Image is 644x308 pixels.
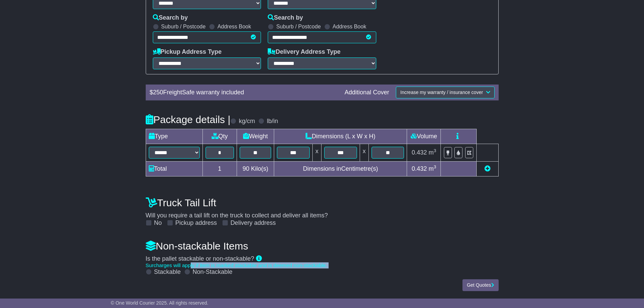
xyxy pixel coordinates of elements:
td: Qty [202,129,237,144]
td: Weight [237,129,274,144]
label: Suburb / Postcode [276,23,321,30]
div: $ FreightSafe warranty included [146,89,341,96]
div: Surcharges will apply if item is marked stackable and is deemed non-stackable. [146,262,499,268]
label: Delivery address [231,219,276,227]
td: Total [146,161,202,176]
label: Suburb / Postcode [161,23,206,30]
div: Will you require a tail lift on the truck to collect and deliver all items? [142,194,502,227]
sup: 3 [434,164,436,169]
td: Volume [407,129,441,144]
span: m [429,149,436,156]
td: 1 [202,161,237,176]
sup: 3 [434,148,436,153]
button: Get Quotes [462,279,499,291]
td: Dimensions in Centimetre(s) [274,161,407,176]
span: © One World Courier 2025. All rights reserved. [111,300,209,306]
span: 0.432 [412,149,427,156]
label: Address Book [217,23,251,30]
h4: Non-stackable Items [146,240,499,252]
label: kg/cm [239,118,255,125]
span: 0.432 [412,165,427,172]
td: Type [146,129,202,144]
span: 90 [242,165,249,172]
label: Stackable [154,268,181,276]
td: x [360,144,368,161]
td: x [312,144,321,161]
h4: Truck Tail Lift [146,197,499,208]
a: Add new item [484,165,491,172]
span: m [429,165,436,172]
div: Additional Cover [341,89,392,96]
label: Non-Stackable [193,268,233,276]
label: Search by [268,14,303,22]
label: lb/in [267,118,278,125]
span: 250 [153,89,163,96]
label: Pickup address [175,219,217,227]
button: Increase my warranty / insurance cover [396,87,494,98]
label: No [154,219,162,227]
label: Search by [153,14,188,22]
h4: Package details | [146,114,231,125]
td: Dimensions (L x W x H) [274,129,407,144]
label: Pickup Address Type [153,48,222,56]
label: Delivery Address Type [268,48,340,56]
label: Address Book [333,23,366,30]
span: Increase my warranty / insurance cover [400,90,483,95]
span: Is the pallet stackable or non-stackable? [146,255,254,262]
td: Kilo(s) [237,161,274,176]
